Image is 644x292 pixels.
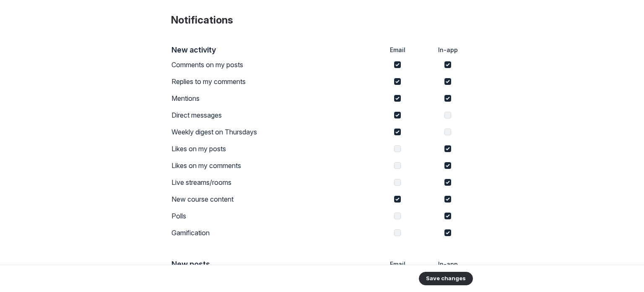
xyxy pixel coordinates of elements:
[423,44,473,56] th: In-app
[171,191,372,208] td: New course content
[171,90,372,107] td: Mentions
[171,107,372,124] td: Direct messages
[171,56,372,73] td: Comments on my posts
[423,258,473,271] th: In-app
[372,258,423,271] th: Email
[419,272,473,285] button: Save changes
[171,44,372,56] th: New activity
[372,44,423,56] th: Email
[171,208,372,224] td: Polls
[171,157,372,174] td: Likes on my comments
[171,124,372,140] td: Weekly digest on Thursdays
[171,174,372,191] td: Live streams/rooms
[171,224,372,241] td: Gamification
[171,13,473,27] h4: Notifications
[171,73,372,90] td: Replies to my comments
[171,258,372,271] th: New posts
[171,140,372,157] td: Likes on my posts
